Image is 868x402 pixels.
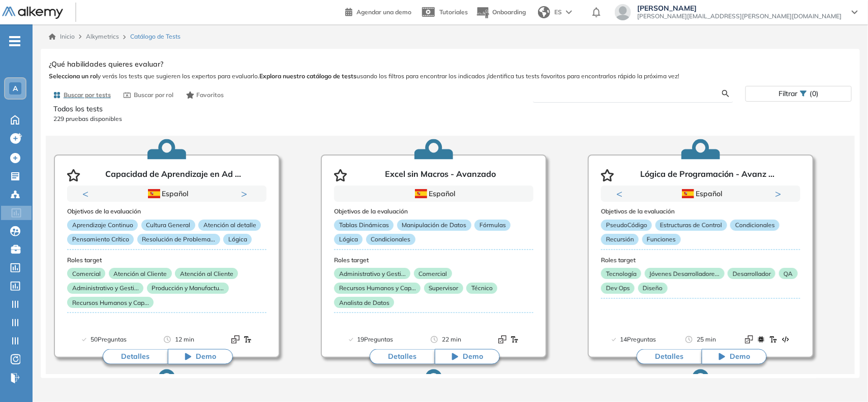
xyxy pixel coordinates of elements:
[155,202,167,203] button: 1
[82,189,93,199] button: Previous
[334,257,533,264] h3: Roles target
[424,283,463,294] p: Supervisor
[442,334,461,345] span: 22 min
[91,334,127,345] span: 50 Preguntas
[49,59,163,70] span: ¿Qué habilidades quieres evaluar?
[334,234,363,245] p: Lógica
[601,234,639,245] p: Recursión
[397,220,471,231] p: Manipulación de Datos
[103,349,168,364] button: Detalles
[67,234,134,245] p: Pensamiento Crítico
[147,283,229,294] p: Producción y Manufactu...
[168,349,233,364] button: Demo
[682,189,694,198] img: ESP
[103,188,231,199] div: Español
[601,220,652,231] p: PseudoCódigo
[601,257,800,264] h3: Roles target
[730,220,780,231] p: Condicionales
[637,12,842,20] span: [PERSON_NAME][EMAIL_ADDRESS][PERSON_NAME][DOMAIN_NAME]
[640,169,774,181] p: Lógica de Programación - Avanz ...
[119,86,178,104] button: Buscar por rol
[334,268,410,279] p: Administrativo y Gesti...
[130,32,181,41] span: Catálogo de Tests
[492,8,526,16] span: Onboarding
[435,349,500,364] button: Demo
[259,72,356,80] b: Explora nuestro catálogo de tests
[642,234,681,245] p: Funciones
[810,86,819,101] span: (0)
[638,283,668,294] p: Diseño
[566,10,572,14] img: arrow
[356,8,411,16] span: Agendar una demo
[775,189,785,199] button: Next
[705,202,713,203] button: 2
[175,334,194,345] span: 12 min
[53,104,847,114] p: Todos los tests
[686,285,868,402] div: Widget de chat
[9,40,20,42] i: -
[414,268,452,279] p: Comercial
[601,268,641,279] p: Tecnología
[67,220,138,231] p: Aprendizaje Continuo
[645,268,725,279] p: Jóvenes Desarrolladore...
[198,220,261,231] p: Atención al detalle
[637,349,702,364] button: Detalles
[2,7,63,19] img: Logo
[137,234,220,245] p: Resolución de Problema...
[231,335,240,344] img: Format test logo
[67,297,154,308] p: Recursos Humanos y Cap...
[538,6,550,18] img: world
[385,169,496,181] p: Excel sin Macros - Avanzado
[463,352,483,362] span: Demo
[334,220,394,231] p: Tablas Dinámicas
[241,189,251,199] button: Next
[345,5,411,17] a: Agendar una demo
[554,8,562,17] span: ES
[439,8,468,16] span: Tutoriales
[196,90,224,100] span: Favoritos
[779,268,798,279] p: QA
[474,220,511,231] p: Fórmulas
[141,220,195,231] p: Cultura General
[86,33,119,40] span: Alkymetrics
[171,202,179,203] button: 2
[109,268,172,279] p: Atención al Cliente
[728,268,775,279] p: Desarrollador
[686,285,868,402] iframe: Chat Widget
[182,86,228,104] button: Favoritos
[601,208,800,215] h3: Objetivos de la evaluación
[655,220,727,231] p: Estructuras de Control
[620,334,656,345] span: 14 Preguntas
[67,283,143,294] p: Administrativo y Gesti...
[334,283,421,294] p: Recursos Humanos y Cap...
[334,297,394,308] p: Analista de Datos
[366,234,415,245] p: Condicionales
[49,72,852,81] span: y verás los tests que sugieren los expertos para evaluarlo. usando los filtros para encontrar los...
[13,84,18,92] span: A
[49,32,75,41] a: Inicio
[49,86,115,104] button: Buscar por tests
[616,189,626,199] button: Previous
[370,349,435,364] button: Detalles
[689,202,701,203] button: 1
[334,208,533,215] h3: Objetivos de la evaluación
[196,352,216,362] span: Demo
[415,189,427,198] img: ESP
[476,2,526,23] button: Onboarding
[357,334,394,345] span: 19 Preguntas
[175,268,238,279] p: Atención al Cliente
[466,283,497,294] p: Técnico
[49,72,98,80] b: Selecciona un rol
[148,189,160,198] img: ESP
[53,114,847,123] p: 229 pruebas disponibles
[637,188,765,199] div: Español
[106,169,242,181] p: Capacidad de Aprendizaje en Ad ...
[244,335,252,344] img: Format test logo
[67,208,266,215] h3: Objetivos de la evaluación
[67,257,266,264] h3: Roles target
[511,335,519,344] img: Format test logo
[370,188,498,199] div: Español
[134,90,174,100] span: Buscar por rol
[223,234,252,245] p: Lógica
[601,283,635,294] p: Dev Ops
